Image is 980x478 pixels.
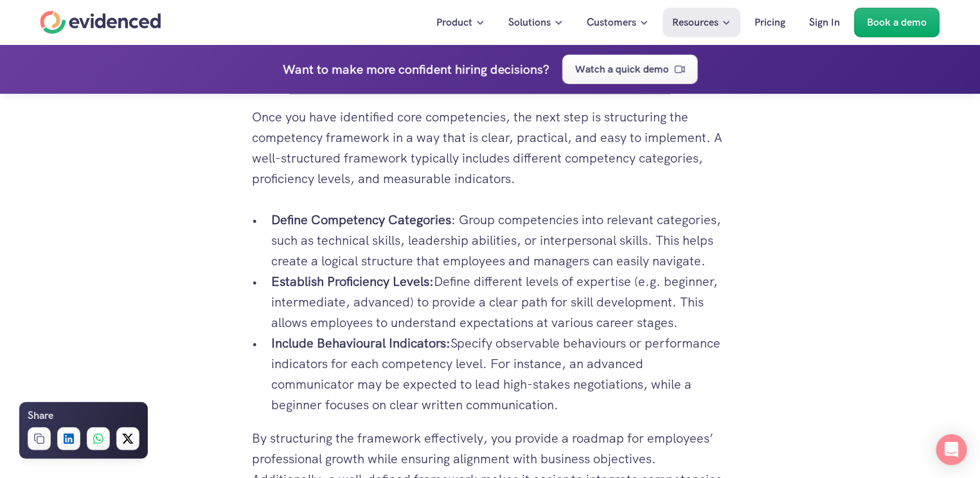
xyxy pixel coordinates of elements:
h6: Share [28,407,53,424]
a: Book a demo [855,8,940,37]
p: : Group competencies into relevant categories, such as technical skills, leadership abilities, or... [272,209,728,271]
p: Once you have identified core competencies, the next step is structuring the competency framework... [253,107,728,189]
a: Pricing [745,8,796,37]
a: Home [40,11,161,34]
p: Watch a quick demo [575,61,669,78]
a: Sign In [800,8,850,37]
strong: Establish Proficiency Levels: [272,273,434,290]
p: Sign In [810,14,841,31]
h4: Want to make more confident hiring decisions? [283,59,549,80]
p: Pricing [755,14,786,31]
p: Customers [587,14,637,31]
strong: Include Behavioural Indicators: [272,335,451,351]
strong: Define Competency Categories [272,211,452,228]
div: Open Intercom Messenger [936,434,967,465]
p: Define different levels of expertise (e.g. beginner, intermediate, advanced) to provide a clear p... [272,271,728,333]
p: Product [437,14,473,31]
p: Specify observable behaviours or performance indicators for each competency level. For instance, ... [272,333,728,415]
a: Watch a quick demo [562,55,698,84]
p: Resources [673,14,719,31]
p: Book a demo [868,14,927,31]
p: Solutions [509,14,551,31]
